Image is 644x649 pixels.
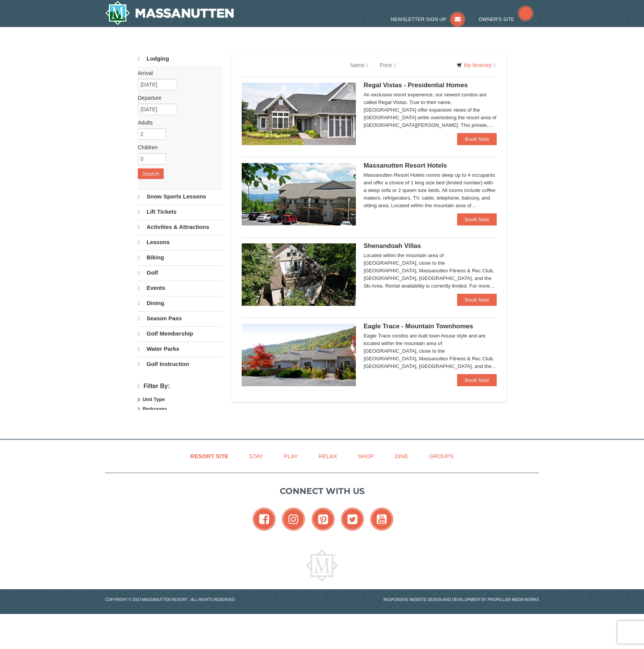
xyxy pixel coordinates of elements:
[242,163,356,225] img: 19219026-1-e3b4ac8e.jpg
[138,144,217,151] label: Children
[99,597,322,603] p: Copyright © 2023 Massanutten Resort - All Rights Reserved.
[105,1,234,25] img: Massanutten Resort Logo
[457,213,497,225] a: Book Now
[363,323,473,330] span: Eagle Trace - Mountain Townhomes
[138,357,223,371] a: Golf Instruction
[138,250,223,265] a: Biking
[306,550,338,582] img: Massanutten Resort Logo
[138,168,164,179] button: Search
[274,448,307,465] a: Play
[138,119,217,126] label: Adults
[363,242,421,249] span: Shenandoah Villas
[242,243,356,306] img: 19219019-2-e70bf45f.jpg
[181,448,238,465] a: Resort Site
[143,396,165,402] strong: Unit Type
[105,485,539,497] p: Connect with us
[363,91,497,129] div: An exclusive resort experience, our newest condos are called Regal Vistas. True to their name, [G...
[242,324,356,386] img: 19218983-1-9b289e55.jpg
[309,448,347,465] a: Relax
[138,281,223,295] a: Events
[452,59,501,71] a: My Itinerary
[138,383,223,390] h4: Filter By:
[138,220,223,234] a: Activities & Attractions
[138,342,223,356] a: Water Parks
[138,265,223,280] a: Golf
[391,16,446,22] span: Newsletter Sign Up
[143,406,167,412] strong: Bedrooms
[457,133,497,145] a: Book Now
[344,58,374,73] a: Name
[105,1,234,25] a: Massanutten Resort
[138,189,223,204] a: Snow Sports Lessons
[374,58,402,73] a: Price
[479,16,515,22] span: Owner's Site
[138,205,223,219] a: Lift Tickets
[363,171,497,209] div: Massanutten Resort Hotels rooms sleep up to 4 occupants and offer a choice of 1 king size bed (li...
[239,448,273,465] a: Stay
[138,69,217,77] label: Arrival
[138,311,223,326] a: Season Pass
[363,82,468,89] span: Regal Vistas - Presidential Homes
[391,16,465,22] a: Newsletter Sign Up
[138,94,217,102] label: Departure
[138,326,223,341] a: Golf Membership
[479,16,534,22] a: Owner's Site
[138,296,223,310] a: Dining
[419,448,463,465] a: Groups
[138,235,223,249] a: Lessons
[348,448,384,465] a: Shop
[385,448,418,465] a: Dine
[363,162,447,169] span: Massanutten Resort Hotels
[138,52,223,66] a: Lodging
[383,598,539,602] a: Responsive website design and development by Propeller Media Works
[242,83,356,145] img: 19218991-1-902409a9.jpg
[363,332,497,370] div: Eagle Trace condos are built town-house style and are located within the mountain area of [GEOGRA...
[363,252,497,290] div: Located within the mountain area of [GEOGRAPHIC_DATA], close to the [GEOGRAPHIC_DATA], Massanutte...
[457,294,497,306] a: Book Now
[457,374,497,386] a: Book Now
